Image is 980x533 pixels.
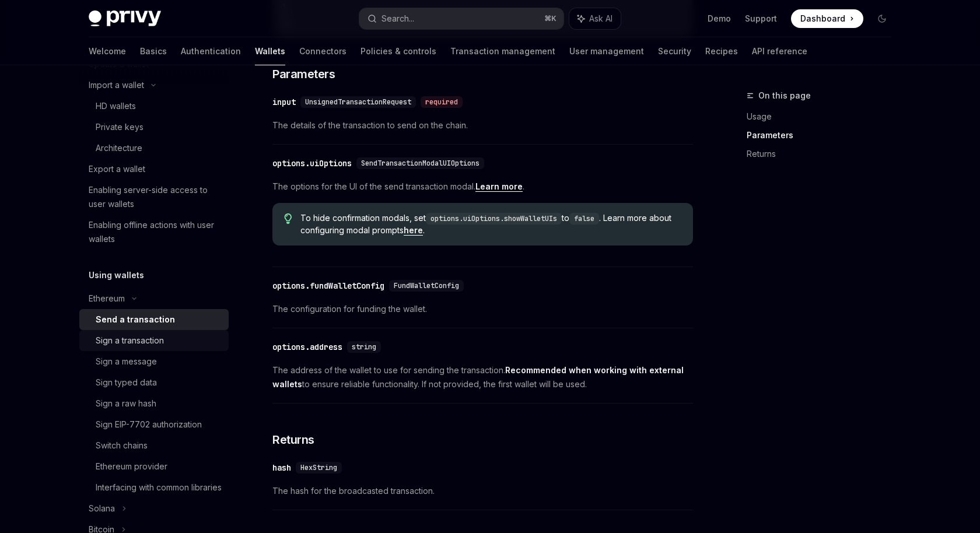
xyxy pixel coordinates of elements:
[300,463,337,472] span: HexString
[800,13,845,24] span: Dashboard
[181,37,241,65] a: Authentication
[747,107,901,126] a: Usage
[873,9,891,28] button: Toggle dark mode
[791,9,863,28] a: Dashboard
[360,37,436,65] a: Policies & controls
[589,13,612,24] span: Ask AI
[96,99,136,113] div: HD wallets
[79,117,229,138] a: Private keys
[381,12,414,26] div: Search...
[96,313,175,327] div: Send a transaction
[708,13,731,24] a: Demo
[96,120,143,134] div: Private keys
[255,37,285,65] a: Wallets
[89,78,144,92] div: Import a wallet
[79,372,229,393] a: Sign typed data
[89,183,222,211] div: Enabling server-side access to user wallets
[79,309,229,330] a: Send a transaction
[79,215,229,250] a: Enabling offline actions with user wallets
[79,138,229,159] a: Architecture
[96,418,202,432] div: Sign EIP-7702 authorization
[272,96,296,108] div: input
[272,157,352,169] div: options.uiOptions
[79,393,229,414] a: Sign a raw hash
[79,351,229,372] a: Sign a message
[272,462,291,474] div: hash
[658,37,691,65] a: Security
[450,37,555,65] a: Transaction management
[300,212,681,236] span: To hide confirmation modals, set to . Learn more about configuring modal prompts .
[79,330,229,351] a: Sign a transaction
[272,66,335,82] span: Parameters
[569,213,599,225] code: false
[272,180,693,194] span: The options for the UI of the send transaction modal. .
[475,181,523,192] a: Learn more
[79,159,229,180] a: Export a wallet
[89,502,115,516] div: Solana
[272,484,693,498] span: The hash for the broadcasted transaction.
[305,97,411,107] span: UnsignedTransactionRequest
[89,37,126,65] a: Welcome
[79,477,229,498] a: Interfacing with common libraries
[359,8,563,29] button: Search...⌘K
[96,355,157,369] div: Sign a message
[79,414,229,435] a: Sign EIP-7702 authorization
[272,118,693,132] span: The details of the transaction to send on the chain.
[745,13,777,24] a: Support
[361,159,480,168] span: SendTransactionModalUIOptions
[752,37,807,65] a: API reference
[544,14,556,23] span: ⌘ K
[96,481,222,495] div: Interfacing with common libraries
[89,218,222,246] div: Enabling offline actions with user wallets
[79,456,229,477] a: Ethereum provider
[705,37,738,65] a: Recipes
[272,341,342,353] div: options.address
[272,302,693,316] span: The configuration for funding the wallet.
[747,126,901,145] a: Parameters
[569,8,621,29] button: Ask AI
[89,10,161,27] img: dark logo
[79,96,229,117] a: HD wallets
[426,213,562,225] code: options.uiOptions.showWalletUIs
[79,435,229,456] a: Switch chains
[272,363,693,391] span: The address of the wallet to use for sending the transaction. to ensure reliable functionality. I...
[747,145,901,163] a: Returns
[79,180,229,215] a: Enabling server-side access to user wallets
[299,37,346,65] a: Connectors
[96,460,167,474] div: Ethereum provider
[272,432,314,448] span: Returns
[96,397,156,411] div: Sign a raw hash
[404,225,423,236] a: here
[140,37,167,65] a: Basics
[421,96,463,108] div: required
[284,213,292,224] svg: Tip
[96,439,148,453] div: Switch chains
[352,342,376,352] span: string
[96,376,157,390] div: Sign typed data
[394,281,459,290] span: FundWalletConfig
[758,89,811,103] span: On this page
[96,334,164,348] div: Sign a transaction
[89,292,125,306] div: Ethereum
[272,280,384,292] div: options.fundWalletConfig
[89,162,145,176] div: Export a wallet
[569,37,644,65] a: User management
[96,141,142,155] div: Architecture
[89,268,144,282] h5: Using wallets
